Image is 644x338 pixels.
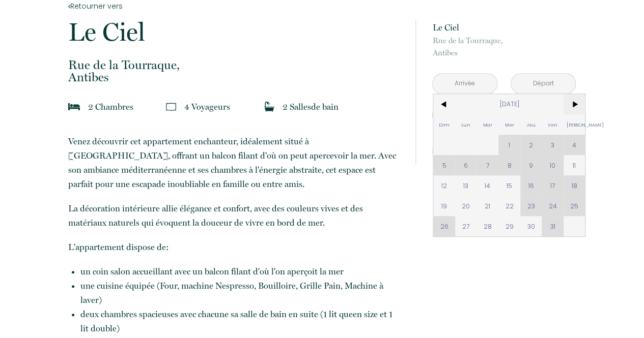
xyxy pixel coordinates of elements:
[498,175,520,196] span: 15
[498,216,520,236] span: 29
[433,196,455,216] span: 19
[166,102,176,112] img: guests
[477,216,498,236] span: 28
[433,175,455,196] span: 12
[564,94,585,114] span: >
[520,216,542,236] span: 30
[542,114,564,135] span: Ven
[68,59,402,71] span: Rue de la Tourraque,
[80,279,402,307] li: une cuisine équipée (Four, machine Nespresso, Bouilloire, Grille Pain, Machine à laver)
[477,114,498,135] span: Mar
[433,74,497,94] input: Arrivée
[68,59,402,83] p: Antibes
[477,196,498,216] span: 21
[432,20,576,35] p: Le Ciel
[433,94,455,114] span: <
[477,175,498,196] span: 14
[455,175,477,196] span: 13
[307,102,311,112] span: s
[455,196,477,216] span: 20
[184,100,230,114] p: 4 Voyageur
[68,1,402,12] a: Retourner vers
[455,94,564,114] span: [DATE]
[432,35,576,59] p: Antibes
[68,201,402,230] p: La décoration intérieure allie élégance et confort, avec des couleurs vives et des matériaux natu...
[498,196,520,216] span: 22
[432,137,576,165] button: Réserver
[68,240,402,254] p: L'appartement dispose de:
[80,307,402,335] li: deux chambres spacieuses avec chacune sa salle de bain en suite (1 lit queen size et 1 lit double)
[455,216,477,236] span: 27
[227,102,230,112] span: s
[80,264,402,279] li: un coin salon accueillant avec un balcon filant d'où l'on aperçoit la mer
[455,114,477,135] span: Lun
[130,102,133,112] span: s
[68,19,402,45] p: Le Ciel
[88,100,133,114] p: 2 Chambre
[564,155,585,175] span: 11
[498,114,520,135] span: Mer
[432,35,576,47] span: Rue de la Tourraque,
[564,114,585,135] span: [PERSON_NAME]
[511,74,575,94] input: Départ
[433,114,455,135] span: Dim
[283,100,339,114] p: 2 Salle de bain
[68,134,402,191] p: Venez découvrir cet appartement enchanteur, idéalement situé à [GEOGRAPHIC_DATA], offrant un balc...
[520,114,542,135] span: Jeu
